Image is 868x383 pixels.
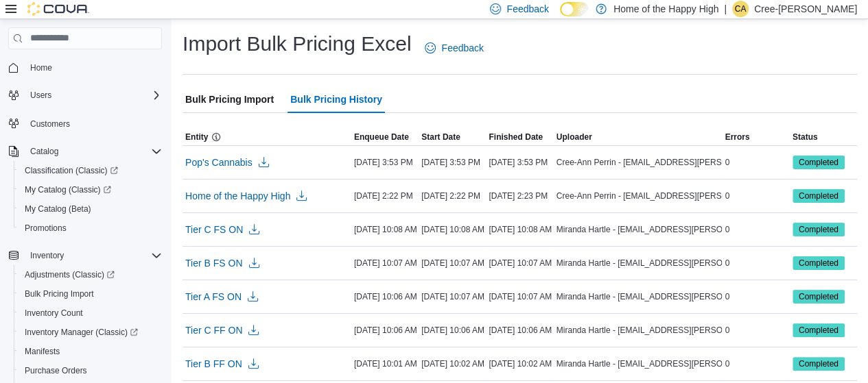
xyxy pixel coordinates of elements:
span: My Catalog (Classic) [25,184,111,195]
span: Completed [799,291,838,303]
span: Inventory [30,250,64,261]
button: Users [3,86,167,105]
span: Inventory Count [19,305,162,321]
span: Errors [725,132,749,143]
div: 0 [722,188,789,204]
button: Purchase Orders [14,361,167,380]
span: Catalog [25,143,162,160]
span: Home of the Happy High [185,189,290,203]
button: Inventory [3,246,167,265]
button: Customers [3,113,167,133]
span: Home [30,62,52,73]
div: 0 [722,322,789,338]
a: My Catalog (Beta) [19,201,97,217]
span: Adjustments (Classic) [19,267,162,283]
span: Completed [799,324,838,336]
div: Miranda Hartle - [EMAIL_ADDRESS][PERSON_NAME][DOMAIN_NAME] [554,288,723,305]
button: Catalog [25,143,64,160]
div: [DATE] 10:06 AM [351,322,419,338]
div: Miranda Hartle - [EMAIL_ADDRESS][PERSON_NAME][DOMAIN_NAME] [554,221,723,238]
div: 0 [722,288,789,305]
span: Completed [793,189,845,203]
span: Finished Date [489,132,543,143]
a: Classification (Classic) [19,162,124,179]
span: Completed [793,290,845,304]
input: Dark Mode [560,2,589,16]
span: Promotions [25,223,67,234]
button: Manifests [14,342,167,361]
span: Purchase Orders [25,365,87,376]
span: Feedback [506,2,548,16]
button: Tier A FS ON [185,283,258,310]
a: Classification (Classic) [14,161,167,180]
button: Tier C FS ON [185,216,259,243]
div: [DATE] 10:08 AM [486,221,553,238]
a: Inventory Manager (Classic) [14,323,167,342]
a: My Catalog (Classic) [14,180,167,199]
a: Inventory Manager (Classic) [19,324,143,341]
span: Classification (Classic) [25,165,118,176]
div: Cree-Ann Perrin - [EMAIL_ADDRESS][PERSON_NAME][PERSON_NAME][DOMAIN_NAME] [554,154,723,171]
button: Promotions [14,219,167,238]
span: Tier C FS ON [185,223,243,236]
span: Promotions [19,220,162,236]
span: Completed [793,357,845,371]
span: Bulk Pricing History [290,86,382,113]
span: Customers [25,114,162,132]
span: Manifests [19,343,162,360]
span: Adjustments (Classic) [25,269,115,280]
span: Tier B FS ON [185,256,243,270]
div: Cree-Ann Perrin [732,1,749,17]
span: My Catalog (Beta) [25,203,91,214]
span: Tier A FS ON [185,290,242,304]
div: [DATE] 2:22 PM [351,188,419,204]
div: [DATE] 10:08 AM [351,221,419,238]
div: [DATE] 3:53 PM [486,154,553,171]
div: [DATE] 10:02 AM [419,356,486,372]
span: Tier C FF ON [185,323,242,337]
div: Miranda Hartle - [EMAIL_ADDRESS][PERSON_NAME][DOMAIN_NAME] [554,356,723,372]
div: 0 [722,255,789,271]
div: [DATE] 10:07 AM [419,255,486,271]
a: Adjustments (Classic) [14,265,167,284]
button: Catalog [3,142,167,161]
a: Adjustments (Classic) [19,267,120,283]
div: Cree-Ann Perrin - [EMAIL_ADDRESS][PERSON_NAME][PERSON_NAME][DOMAIN_NAME] [554,188,723,204]
p: Home of the Happy High [613,1,718,17]
button: Inventory Count [14,304,167,323]
div: [DATE] 10:07 AM [419,288,486,305]
p: | [724,1,727,17]
span: Users [25,87,162,103]
span: Classification (Classic) [19,162,162,179]
div: [DATE] 10:06 AM [486,322,553,338]
span: My Catalog (Beta) [19,201,162,217]
a: Customers [25,116,75,132]
div: [DATE] 10:08 AM [419,221,486,238]
span: Users [30,90,51,101]
span: My Catalog (Classic) [19,182,162,198]
span: Purchase Orders [19,362,162,379]
span: Tier B FF ON [185,357,242,371]
div: Miranda Hartle - [EMAIL_ADDRESS][PERSON_NAME][DOMAIN_NAME] [554,322,723,338]
span: CA [735,1,747,17]
span: Status [793,132,818,143]
div: [DATE] 10:02 AM [486,356,553,372]
div: [DATE] 10:01 AM [351,356,419,372]
a: Home [25,60,58,76]
span: Inventory Manager (Classic) [19,324,162,341]
div: 0 [722,154,789,171]
a: Inventory Count [19,305,89,321]
button: Bulk Pricing Import [14,284,167,304]
span: Completed [799,257,838,269]
div: [DATE] 10:06 AM [419,322,486,338]
button: Users [25,87,57,103]
span: Completed [799,358,838,370]
h1: Import Bulk Pricing Excel [183,30,411,58]
div: Miranda Hartle - [EMAIL_ADDRESS][PERSON_NAME][DOMAIN_NAME] [554,255,723,271]
span: Completed [793,223,845,236]
div: 0 [722,356,789,372]
span: Feedback [441,41,483,55]
span: Completed [799,190,838,202]
button: Home of the Happy High [185,182,307,210]
span: Pop's Cannabis [185,156,253,169]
